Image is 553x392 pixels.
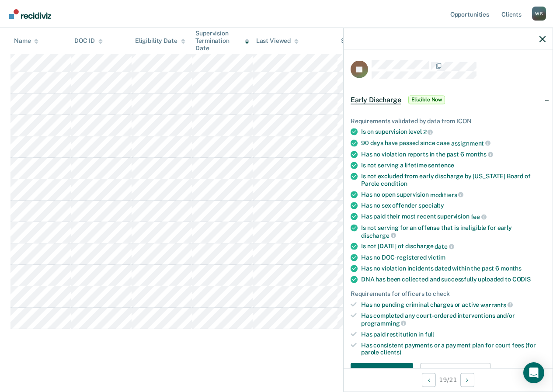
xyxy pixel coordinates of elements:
div: Is not serving a lifetime [361,162,546,169]
span: condition [381,180,407,187]
div: Has no pending criminal charges or active [361,301,546,309]
span: CODIS [512,275,531,282]
div: Has paid restitution in [361,330,546,338]
span: full [425,330,434,337]
div: Name [14,37,38,45]
div: DOC ID [74,37,102,45]
span: victim [428,253,445,260]
div: Eligibility Date [135,37,185,45]
span: sentence [428,162,454,169]
div: Status [341,37,360,45]
span: 2 [423,128,433,135]
button: Previous Opportunity [422,373,436,387]
div: Requirements for officers to check [351,290,546,297]
div: Has no violation reports in the past 6 [361,150,546,158]
div: Is not serving for an offense that is ineligible for early [361,224,546,239]
span: clients) [380,349,401,356]
div: Has no DOC-registered [361,253,546,261]
div: Has no sex offender [361,202,546,209]
div: Early DischargeEligible Now [344,86,553,114]
span: fee [471,213,487,220]
a: Navigate to form link [351,363,417,381]
button: Next Opportunity [460,373,474,387]
div: Is not excluded from early discharge by [US_STATE] Board of Parole [361,173,546,187]
span: Eligible Now [408,95,445,104]
span: programming [361,319,406,326]
span: Early Discharge [351,95,401,104]
div: W S [532,7,546,21]
img: Recidiviz [9,9,51,19]
span: discharge [361,232,396,239]
span: date [435,243,454,250]
button: Update Eligibility [420,363,491,381]
span: specialty [418,202,444,209]
button: Profile dropdown button [532,7,546,21]
div: Has no violation incidents dated within the past 6 [361,264,546,272]
span: modifiers [430,191,464,198]
div: Open Intercom Messenger [523,362,544,383]
div: Requirements validated by data from ICON [351,117,546,125]
div: Has completed any court-ordered interventions and/or [361,312,546,327]
div: DNA has been collected and successfully uploaded to [361,275,546,283]
div: Has consistent payments or a payment plan for court fees (for parole [361,341,546,356]
div: Has no open supervision [361,191,546,198]
span: months [501,264,522,271]
span: assignment [451,139,490,146]
button: Navigate to form [351,363,413,381]
div: 90 days have passed since case [361,139,546,147]
span: warrants [480,301,513,308]
div: Is on supervision level [361,128,546,136]
div: Has paid their most recent supervision [361,213,546,221]
span: months [466,151,493,158]
div: Supervision Termination Date [195,30,249,52]
div: Is not [DATE] of discharge [361,243,546,250]
div: 19 / 21 [344,368,553,391]
div: Last Viewed [256,37,299,45]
